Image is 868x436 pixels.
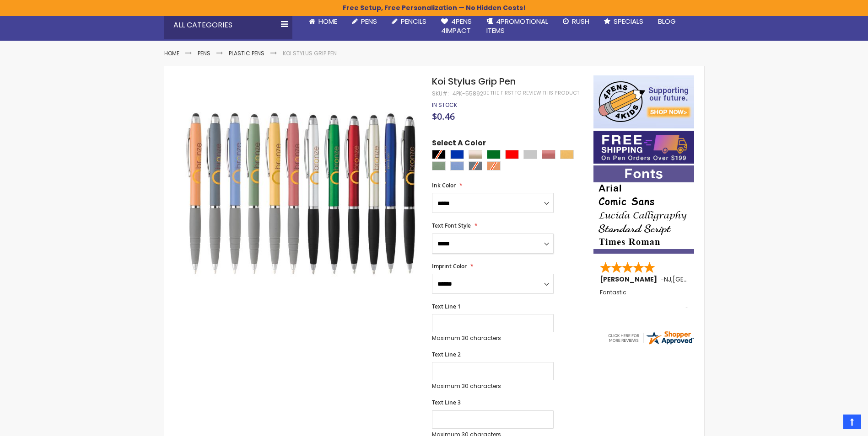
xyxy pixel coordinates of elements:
span: Ink Color [432,181,456,189]
span: $0.46 [432,110,455,122]
span: Blog [658,16,676,26]
div: Silver [523,150,537,159]
a: 4PROMOTIONALITEMS [479,11,555,41]
a: Blog [651,11,683,32]
span: Koi Stylus Grip Pen [432,75,516,88]
a: 4pens.com certificate URL [607,340,695,348]
iframe: Google Customer Reviews [793,411,868,436]
a: Home [302,11,345,32]
span: Home [318,16,337,26]
div: Pacific Blue [450,161,464,170]
span: 4PROMOTIONAL ITEMS [486,16,548,35]
span: Rush [572,16,589,26]
div: Fantastic [600,289,689,309]
span: Text Line 1 [432,303,461,310]
strong: SKU [432,90,449,97]
img: 4pens.com widget logo [607,330,695,346]
span: Specials [614,16,643,26]
div: Moss Green [432,161,446,170]
li: Koi Stylus Grip Pen [283,50,337,57]
img: font-personalization-examples [593,165,694,254]
span: 4Pens 4impact [441,16,472,35]
img: Free shipping on orders over $199 [593,131,694,164]
a: Pencils [384,11,434,32]
a: Home [164,49,179,57]
a: Plastic Pens [229,49,264,57]
a: Pens [198,49,210,57]
img: 4pens 4 kids [593,75,694,128]
span: [PERSON_NAME] [600,275,660,284]
div: Availability [432,101,457,109]
span: Select A Color [432,138,486,150]
div: Champagne [469,150,482,159]
div: Brick Red [542,150,555,159]
img: Koi Stylus Grip Pen [183,74,420,312]
span: Text Line 2 [432,351,461,358]
div: Goldenrod [560,150,574,159]
span: In stock [432,101,457,109]
p: Maximum 30 characters [432,335,554,342]
span: Imprint Color [432,262,467,270]
a: 4Pens4impact [434,11,479,41]
div: All Categories [164,11,292,39]
a: Rush [555,11,597,32]
a: Specials [597,11,651,32]
a: Pens [345,11,384,32]
span: Pencils [401,16,426,26]
span: [GEOGRAPHIC_DATA] [673,275,740,284]
span: Text Line 3 [432,399,461,406]
div: Red [505,150,519,159]
span: - , [660,275,740,284]
p: Maximum 30 characters [432,383,554,390]
span: Text Font Style [432,222,471,229]
div: Blue [450,150,464,159]
span: Pens [361,16,377,26]
div: Green [487,150,501,159]
span: NJ [664,275,671,284]
a: Be the first to review this product [483,90,579,96]
div: 4PK-55892 [453,90,483,97]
